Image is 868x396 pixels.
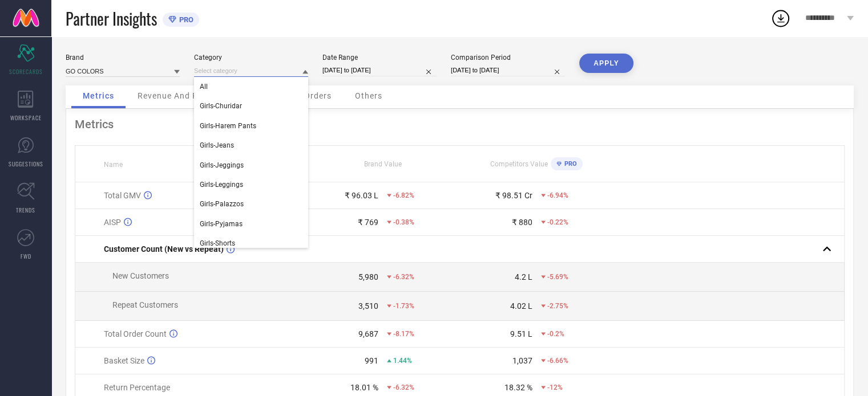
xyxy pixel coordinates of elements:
span: Girls-Leggings [200,181,243,189]
input: Select comparison period [451,64,565,76]
span: Girls-Palazzos [200,200,244,208]
span: AISP [104,218,121,227]
div: Girls-Jeans [194,136,308,155]
div: Girls-Pyjamas [194,214,308,234]
span: Girls-Jeans [200,141,234,149]
div: Girls-Leggings [194,175,308,194]
div: Girls-Shorts [194,234,308,253]
span: Total GMV [104,191,141,200]
span: Others [355,91,382,100]
span: All [200,83,208,91]
div: 1,037 [512,356,532,365]
span: Customer Count (New vs Repeat) [104,244,224,254]
span: -0.22% [547,218,568,226]
span: FWD [21,252,31,260]
span: -12% [547,383,563,391]
span: -0.2% [547,330,564,338]
div: Metrics [75,117,845,131]
span: Girls-Churidar [200,102,242,110]
div: Comparison Period [451,54,565,62]
span: Repeat Customers [112,300,178,309]
div: ₹ 98.51 Cr [495,191,532,200]
span: -6.94% [547,191,568,199]
span: Basket Size [104,356,144,365]
div: Brand [66,54,180,62]
span: Partner Insights [66,7,157,30]
span: 1.44% [393,357,412,365]
span: Return Percentage [104,383,170,392]
div: Date Range [322,54,437,62]
input: Select category [194,65,308,77]
span: New Customers [112,271,169,280]
span: Metrics [83,91,114,100]
span: Name [104,161,123,169]
span: SCORECARDS [9,67,43,76]
span: Girls-Shorts [200,239,235,247]
div: Girls-Churidar [194,96,308,116]
span: Girls-Harem Pants [200,122,256,130]
div: Girls-Harem Pants [194,116,308,136]
div: 18.01 % [350,383,378,392]
span: Brand Value [364,160,402,168]
span: Revenue And Pricing [138,91,221,100]
div: ₹ 769 [358,218,378,227]
div: Open download list [770,8,791,28]
div: Girls-Jeggings [194,156,308,175]
span: Competitors Value [490,160,548,168]
span: Girls-Pyjamas [200,220,243,228]
span: -0.38% [393,218,414,226]
div: 991 [365,356,378,365]
div: All [194,77,308,96]
div: 3,510 [358,301,378,311]
span: -6.82% [393,191,414,199]
span: PRO [176,15,193,24]
button: APPLY [579,54,633,73]
div: ₹ 880 [512,218,532,227]
div: 4.02 L [510,301,532,311]
span: TRENDS [16,206,35,214]
span: -2.75% [547,302,568,310]
div: 5,980 [358,272,378,281]
span: -5.69% [547,273,568,281]
span: PRO [562,160,577,168]
span: Total Order Count [104,329,167,338]
div: 9,687 [358,329,378,338]
span: -6.66% [547,357,568,365]
span: SUGGESTIONS [9,160,43,168]
div: 4.2 L [515,272,532,281]
div: ₹ 96.03 L [345,191,378,200]
div: 9.51 L [510,329,532,338]
div: Girls-Palazzos [194,194,308,214]
span: -8.17% [393,330,414,338]
span: WORKSPACE [10,113,42,122]
span: -6.32% [393,273,414,281]
div: 18.32 % [504,383,532,392]
span: -6.32% [393,383,414,391]
span: Girls-Jeggings [200,161,244,169]
div: Category [194,54,308,62]
input: Select date range [322,64,437,76]
span: -1.73% [393,302,414,310]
